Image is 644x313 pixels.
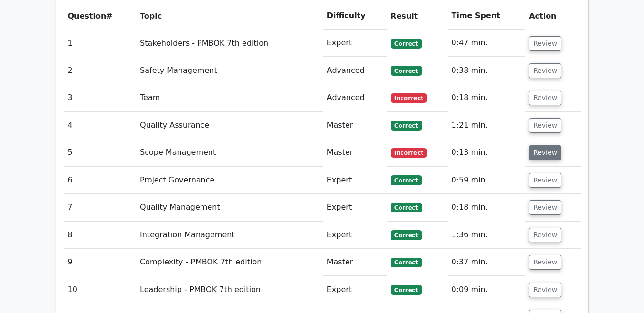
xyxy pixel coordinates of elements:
td: 6 [64,167,137,194]
td: Integration Management [136,222,323,249]
td: Master [323,112,387,139]
td: Scope Management [136,139,323,166]
button: Review [529,200,561,215]
td: 1:21 min. [448,112,526,139]
td: 0:13 min. [448,139,526,166]
td: Expert [323,222,387,249]
td: Expert [323,167,387,194]
button: Review [529,118,561,133]
td: Quality Management [136,194,323,221]
button: Review [529,255,561,270]
td: 7 [64,194,137,221]
td: 0:18 min. [448,84,526,111]
td: Project Governance [136,167,323,194]
button: Review [529,228,561,242]
td: Safety Management [136,57,323,84]
th: Topic [136,2,323,30]
td: 1:36 min. [448,222,526,249]
td: 3 [64,84,137,111]
span: Incorrect [391,148,427,158]
span: Question [68,11,106,20]
th: # [64,2,137,30]
td: Advanced [323,84,387,111]
button: Review [529,283,561,297]
td: 1 [64,30,137,57]
td: 10 [64,276,137,303]
td: 5 [64,139,137,166]
td: 9 [64,249,137,276]
span: Incorrect [391,93,427,103]
button: Review [529,36,561,51]
td: 0:37 min. [448,249,526,276]
td: 0:18 min. [448,194,526,221]
button: Review [529,145,561,160]
span: Correct [391,175,422,185]
td: Stakeholders - PMBOK 7th edition [136,30,323,57]
td: Expert [323,30,387,57]
th: Action [525,2,580,30]
td: 4 [64,112,137,139]
button: Review [529,91,561,105]
td: 2 [64,57,137,84]
span: Correct [391,285,422,294]
td: Master [323,139,387,166]
td: 0:59 min. [448,167,526,194]
td: Complexity - PMBOK 7th edition [136,249,323,276]
td: 0:38 min. [448,57,526,84]
td: 8 [64,222,137,249]
td: Quality Assurance [136,112,323,139]
span: Correct [391,258,422,267]
th: Result [387,2,447,30]
th: Time Spent [448,2,526,30]
td: Advanced [323,57,387,84]
td: Master [323,249,387,276]
span: Correct [391,203,422,212]
span: Correct [391,66,422,75]
td: 0:09 min. [448,276,526,303]
span: Correct [391,121,422,130]
span: Correct [391,230,422,240]
button: Review [529,173,561,188]
td: Leadership - PMBOK 7th edition [136,276,323,303]
th: Difficulty [323,2,387,30]
td: 0:47 min. [448,30,526,57]
span: Correct [391,39,422,48]
td: Expert [323,194,387,221]
button: Review [529,63,561,78]
td: Team [136,84,323,111]
td: Expert [323,276,387,303]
